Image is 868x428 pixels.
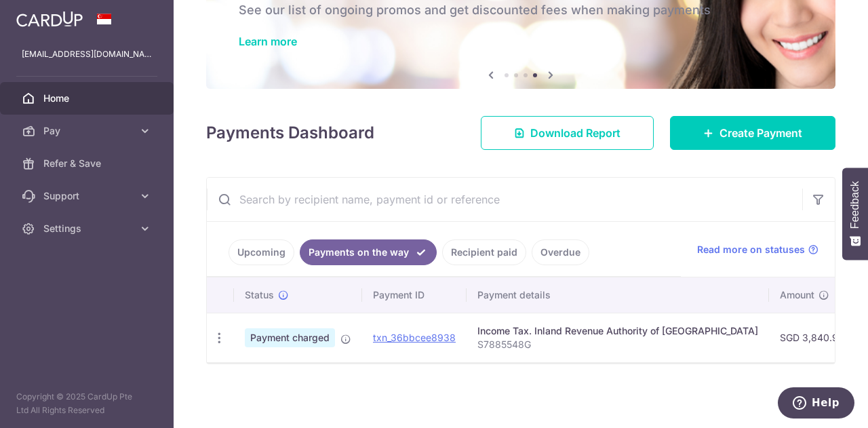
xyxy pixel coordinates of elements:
a: txn_36bbcee8938 [373,332,456,343]
th: Payment ID [362,277,467,313]
span: Payment charged [245,328,335,347]
h4: Payments Dashboard [206,121,374,145]
p: [EMAIL_ADDRESS][DOMAIN_NAME] [22,47,152,61]
span: Amount [780,288,814,302]
span: Settings [43,222,133,235]
span: Feedback [849,181,861,229]
th: Payment details [467,277,769,313]
input: Search by recipient name, payment id or reference [207,178,802,221]
span: Read more on statuses [697,243,805,256]
img: CardUp [16,11,83,27]
a: Overdue [532,239,589,265]
a: Payments on the way [300,239,437,265]
h6: See our list of ongoing promos and get discounted fees when making payments [239,2,803,18]
a: Recipient paid [442,239,526,265]
span: Refer & Save [43,157,133,170]
span: Pay [43,124,133,138]
div: Income Tax. Inland Revenue Authority of [GEOGRAPHIC_DATA] [477,324,758,338]
a: Read more on statuses [697,243,818,256]
p: S7885548G [477,338,758,351]
a: Download Report [481,116,654,150]
span: Create Payment [719,125,802,141]
a: Upcoming [229,239,294,265]
td: SGD 3,840.91 [769,313,853,362]
button: Feedback - Show survey [842,168,868,260]
span: Download Report [530,125,620,141]
span: Support [43,189,133,203]
span: Home [43,92,133,105]
a: Create Payment [670,116,835,150]
iframe: Opens a widget where you can find more information [778,387,854,421]
a: Learn more [239,35,297,48]
span: Status [245,288,274,302]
